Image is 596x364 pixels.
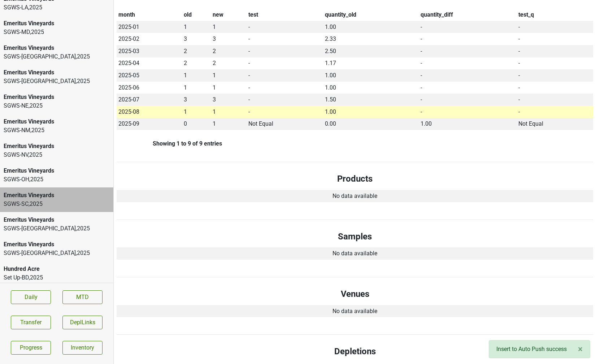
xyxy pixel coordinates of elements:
button: Transfer [11,316,51,329]
td: 2 [211,45,247,57]
th: old: activate to sort column ascending [182,9,211,21]
h4: Depletions [122,346,587,357]
div: Emeritus Vineyards [4,19,110,28]
td: - [517,82,593,94]
td: 1 [182,69,211,82]
td: 3 [182,94,211,106]
td: No data available [117,305,593,317]
div: SGWS-[GEOGRAPHIC_DATA] , 2025 [4,52,110,61]
div: Emeritus Vineyards [4,240,110,249]
div: Emeritus Vineyards [4,93,110,101]
td: - [419,69,517,82]
td: 2 [211,57,247,70]
td: 1 [182,82,211,94]
td: - [247,57,323,70]
div: Emeritus Vineyards [4,68,110,77]
td: - [419,57,517,70]
th: quantity_old: activate to sort column ascending [323,9,419,21]
button: DeplLinks [62,316,103,329]
div: SGWS-NV , 2025 [4,151,110,159]
div: SGWS-SC , 2025 [4,200,110,208]
a: Inventory [62,341,103,355]
td: 0 [182,118,211,130]
div: Emeritus Vineyards [4,166,110,175]
div: SGWS-[GEOGRAPHIC_DATA] , 2025 [4,77,110,86]
td: 1.00 [419,118,517,130]
a: Progress [11,341,51,355]
td: 2025-05 [117,69,182,82]
div: Emeritus Vineyards [4,216,110,224]
td: - [247,82,323,94]
h4: Products [122,174,587,184]
th: test: activate to sort column ascending [247,9,323,21]
td: 1 [211,106,247,118]
div: Emeritus Vineyards [4,117,110,126]
td: 2025-08 [117,106,182,118]
td: Not Equal [247,118,323,130]
div: SGWS-[GEOGRAPHIC_DATA] , 2025 [4,224,110,233]
div: SGWS-[GEOGRAPHIC_DATA] , 2025 [4,249,110,257]
td: - [517,45,593,57]
td: 2025-09 [117,118,182,130]
td: 2025-06 [117,82,182,94]
span: × [578,344,583,354]
td: 2025-04 [117,57,182,70]
td: - [517,69,593,82]
td: 3 [182,33,211,45]
h4: Samples [122,231,587,242]
td: 0.00 [323,118,419,130]
th: quantity_diff: activate to sort column ascending [419,9,517,21]
th: new: activate to sort column ascending [211,9,247,21]
td: - [419,33,517,45]
td: 3 [211,94,247,106]
div: SGWS-MD , 2025 [4,28,110,36]
td: - [517,33,593,45]
div: SGWS-NE , 2025 [4,101,110,110]
td: No data available [117,247,593,260]
td: - [247,45,323,57]
td: - [517,106,593,118]
div: Showing 1 to 9 of 9 entries [117,140,222,147]
td: 2025-02 [117,33,182,45]
td: - [419,21,517,33]
td: - [419,94,517,106]
div: Insert to Auto Push success [489,340,590,358]
td: 1 [182,21,211,33]
td: 1 [182,106,211,118]
td: 1 [211,69,247,82]
td: - [247,21,323,33]
th: month: activate to sort column descending [117,9,182,21]
td: 2.33 [323,33,419,45]
td: - [419,82,517,94]
td: 1.00 [323,82,419,94]
td: 1.00 [323,106,419,118]
td: 2025-03 [117,45,182,57]
div: SGWS-LA , 2025 [4,3,110,12]
td: 1 [211,82,247,94]
td: 1 [211,118,247,130]
td: 1.17 [323,57,419,70]
a: Daily [11,290,51,304]
td: 2 [182,45,211,57]
h4: Venues [122,289,587,299]
td: - [247,33,323,45]
div: Set Up-BD , 2025 [4,273,110,282]
div: SGWS-OH , 2025 [4,175,110,184]
div: Emeritus Vineyards [4,142,110,151]
td: 2.50 [323,45,419,57]
a: MTD [62,290,103,304]
td: - [517,57,593,70]
td: - [247,69,323,82]
td: - [247,106,323,118]
td: - [517,21,593,33]
td: Not Equal [517,118,593,130]
td: - [419,45,517,57]
div: SGWS-NM , 2025 [4,126,110,135]
td: 3 [211,33,247,45]
td: 2 [182,57,211,70]
td: 2025-01 [117,21,182,33]
td: - [247,94,323,106]
td: 1.00 [323,69,419,82]
td: - [419,106,517,118]
td: - [517,94,593,106]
